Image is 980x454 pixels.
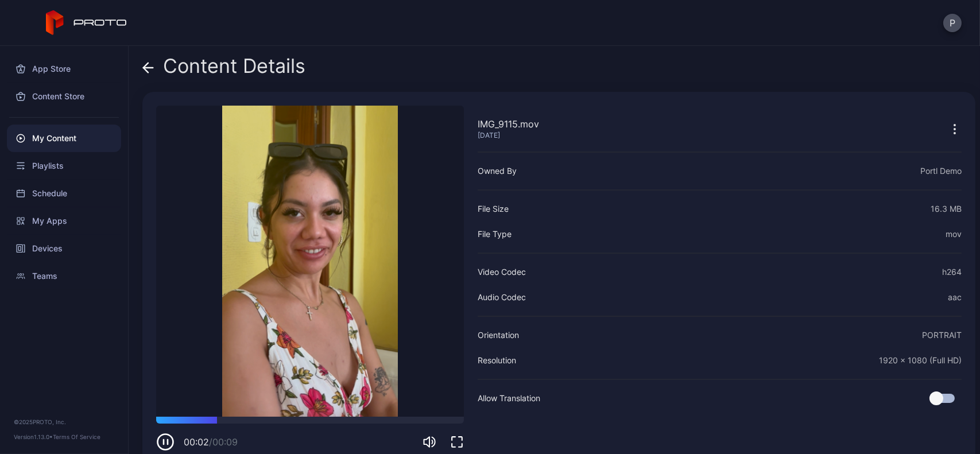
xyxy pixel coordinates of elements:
[920,164,962,178] div: Portl Demo
[7,180,121,207] a: Schedule
[14,433,53,440] span: Version 1.13.0 •
[7,207,121,235] a: My Apps
[7,83,121,110] a: Content Store
[478,265,526,279] div: Video Codec
[478,117,539,131] div: IMG_9115.mov
[14,417,114,426] div: © 2025 PROTO, Inc.
[931,202,962,216] div: 16.3 MB
[478,202,509,216] div: File Size
[209,436,238,448] span: / 00:09
[478,131,539,140] div: [DATE]
[7,152,121,180] a: Playlists
[478,354,516,367] div: Resolution
[478,328,519,342] div: Orientation
[142,55,305,83] div: Content Details
[946,227,962,241] div: mov
[53,433,100,440] a: Terms Of Service
[478,290,526,304] div: Audio Codec
[478,391,540,405] div: Allow Translation
[7,125,121,152] a: My Content
[922,328,962,342] div: PORTRAIT
[948,290,962,304] div: aac
[7,262,121,290] a: Teams
[7,55,121,83] a: App Store
[184,435,238,449] div: 00:02
[942,265,962,279] div: h264
[478,227,512,241] div: File Type
[7,235,121,262] a: Devices
[478,164,517,178] div: Owned By
[943,14,962,32] button: P
[156,106,464,417] video: Sorry, your browser doesn‘t support embedded videos
[879,354,962,367] div: 1920 x 1080 (Full HD)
